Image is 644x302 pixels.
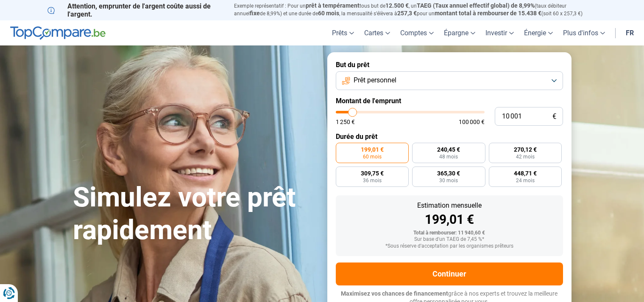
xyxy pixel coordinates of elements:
[354,76,396,85] span: Prêt personnel
[439,154,458,159] span: 48 mois
[343,202,556,209] div: Estimation mensuelle
[363,178,382,183] span: 36 mois
[363,154,382,159] span: 60 mois
[417,2,535,9] span: TAEG (Taux annuel effectif global) de 8,99%
[343,230,556,236] div: Total à rembourser: 11 940,60 €
[516,178,535,183] span: 24 mois
[558,20,610,45] a: Plus d'infos
[385,2,409,9] span: 12.500 €
[336,133,563,141] label: Durée du prêt
[397,10,417,17] span: 257,3 €
[439,178,458,183] span: 30 mois
[359,20,395,45] a: Cartes
[306,2,360,9] span: prêt à tempérament
[621,20,639,45] a: fr
[318,10,339,17] span: 60 mois
[343,213,556,226] div: 199,01 €
[361,170,384,176] span: 309,75 €
[336,61,563,69] label: But du prêt
[47,2,224,18] p: Attention, emprunter de l'argent coûte aussi de l'argent.
[361,147,384,152] span: 199,01 €
[336,119,355,125] span: 1 250 €
[250,10,260,17] span: fixe
[437,147,460,152] span: 240,45 €
[341,290,448,297] span: Maximisez vos chances de financement
[552,113,556,120] span: €
[459,119,485,125] span: 100 000 €
[435,10,541,17] span: montant total à rembourser de 15.438 €
[395,20,439,45] a: Comptes
[10,26,106,40] img: TopCompare
[73,181,317,247] h1: Simulez votre prêt rapidement
[516,154,535,159] span: 42 mois
[514,147,537,152] span: 270,12 €
[514,170,537,176] span: 448,71 €
[439,20,480,45] a: Épargne
[343,237,556,243] div: Sur base d'un TAEG de 7,45 %*
[480,20,519,45] a: Investir
[336,97,563,105] label: Montant de l'emprunt
[437,170,460,176] span: 365,30 €
[343,243,556,249] div: *Sous réserve d'acceptation par les organismes prêteurs
[336,71,563,90] button: Prêt personnel
[234,2,597,17] p: Exemple représentatif : Pour un tous but de , un (taux débiteur annuel de 8,99%) et une durée de ...
[336,262,563,285] button: Continuer
[519,20,558,45] a: Énergie
[327,20,359,45] a: Prêts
